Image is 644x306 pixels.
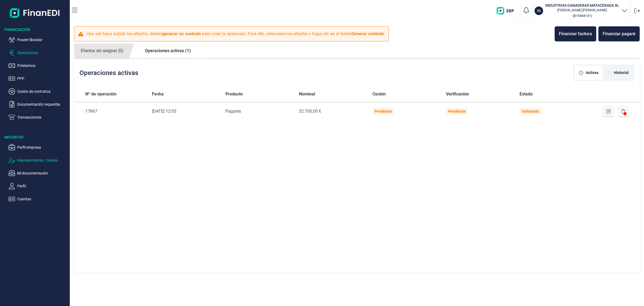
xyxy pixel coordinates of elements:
h3: INDUSTRIAS GANADERAS MATACEBADA SL [545,3,619,8]
b: Generar contrato [351,31,384,36]
button: Operaciones [9,49,68,56]
div: [object Object] [575,66,603,80]
span: Activas [586,70,598,76]
p: Cesión de contratos [17,88,68,95]
button: ININDUSTRIAS GANADERAS MATACEBADA SL[PERSON_NAME] [PERSON_NAME](B19684141) [535,3,628,19]
p: Perfil empresa [17,144,68,151]
div: 17867 [85,108,143,115]
p: Operaciones [17,49,68,56]
div: Pendiente [375,109,392,113]
img: erp [497,7,518,15]
button: Perfil empresa [9,144,68,151]
button: Documentación requerida [9,101,68,108]
div: Financiar pagaré [603,31,635,37]
a: Efectos sin asignar (0) [74,44,130,58]
div: 52.700,00 € [299,108,364,115]
img: Logo de aplicación [10,4,60,22]
p: Préstamos [17,62,68,69]
button: Financiar factura [555,26,596,41]
p: Documentación requerida [17,101,68,108]
button: Financiar pagaré [598,26,640,41]
button: Transacciones [9,114,68,120]
div: [DATE] 12:05 [152,108,217,115]
button: Cesión de contratos [9,88,68,95]
p: Cuentas [17,196,68,202]
span: Cesión [372,91,386,97]
button: Perfil [9,183,68,189]
div: Financiar factura [559,31,592,37]
a: Operaciones activas (1) [138,44,197,58]
span: Nominal [299,91,315,97]
p: Una vez haya subido los efectos, deberá para crear la operación. Para ello, seleccione los efecto... [87,31,385,37]
button: Cuentas [9,196,68,202]
p: Mi documentación [17,170,68,176]
div: Validando [522,109,539,113]
small: Copiar cif [573,14,592,18]
button: Poseer librador [9,37,68,43]
button: PPP [9,75,68,82]
h2: Operaciones activas [79,69,138,77]
p: Representantes / Socios [17,157,68,163]
span: Estado [519,91,533,97]
div: Pendiente [448,109,466,113]
button: Mi documentación [9,170,68,176]
button: Representantes / Socios [9,157,68,163]
p: Perfil [17,183,68,189]
b: generar un contrato [163,31,201,36]
p: IN [537,8,541,13]
p: Transacciones [17,114,68,120]
span: Nº de operación [85,91,116,97]
p: Poseer librador [17,37,68,43]
p: [PERSON_NAME] [PERSON_NAME] [545,8,619,12]
div: [object Object] [603,66,633,80]
span: Historial [614,70,629,76]
div: Pagarés [225,108,290,115]
button: Préstamos [9,62,68,69]
span: Fecha [152,91,164,97]
p: PPP [17,75,68,82]
span: Verificación [446,91,469,97]
span: Producto [225,91,243,97]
